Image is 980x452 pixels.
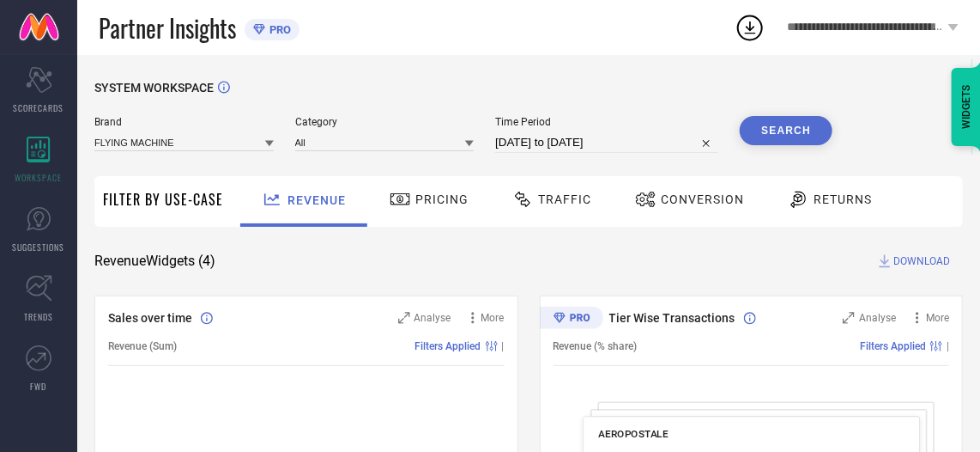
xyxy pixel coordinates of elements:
[13,241,65,253] span: SUGGESTIONS
[814,192,872,206] span: Returns
[103,189,223,210] span: Filter By Use-Case
[14,101,64,114] span: SCORECARDS
[609,311,735,325] span: Tier Wise Transactions
[661,192,744,206] span: Conversion
[495,116,718,128] span: Time Period
[860,340,926,352] span: Filters Applied
[94,253,215,270] span: Revenue Widgets ( 4 )
[24,310,53,323] span: TRENDS
[108,311,192,325] span: Sales over time
[843,312,855,324] svg: Zoom
[481,312,505,324] span: More
[926,312,949,324] span: More
[735,12,765,43] div: Open download list
[414,312,451,324] span: Analyse
[415,340,481,352] span: Filters Applied
[31,380,47,393] span: FWD
[947,340,949,352] span: |
[415,192,469,206] span: Pricing
[538,192,591,206] span: Traffic
[287,193,346,207] span: Revenue
[554,340,638,352] span: Revenue (% share)
[94,116,274,128] span: Brand
[265,23,291,36] span: PRO
[859,312,896,324] span: Analyse
[893,253,950,270] span: DOWNLOAD
[108,340,177,352] span: Revenue (Sum)
[398,312,410,324] svg: Zoom
[495,132,718,153] input: Select time period
[502,340,505,352] span: |
[540,307,603,333] div: Premium
[94,81,214,95] span: SYSTEM WORKSPACE
[740,116,832,145] button: Search
[99,10,236,46] span: Partner Insights
[295,116,475,128] span: Category
[15,171,63,184] span: WORKSPACE
[598,428,668,440] span: AEROPOSTALE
